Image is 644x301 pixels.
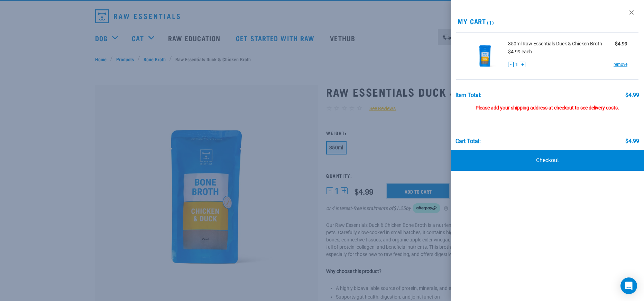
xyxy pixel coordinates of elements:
[625,92,639,98] div: $4.99
[508,49,532,54] span: $4.99 each
[456,138,481,144] div: Cart total:
[456,98,639,111] div: Please add your shipping address at checkout to see delivery costs.
[451,17,644,25] h2: My Cart
[508,40,602,47] span: 350ml Raw Essentials Duck & Chicken Broth
[625,138,639,144] div: $4.99
[615,41,627,46] strong: $4.99
[451,150,644,171] a: Checkout
[520,62,525,67] button: +
[456,92,481,98] div: Item Total:
[467,38,503,74] img: Raw Essentials Duck & Chicken Broth
[614,61,627,68] a: remove
[508,62,514,67] button: -
[486,21,494,24] span: (1)
[620,277,637,294] div: Open Intercom Messenger
[515,61,518,68] span: 1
